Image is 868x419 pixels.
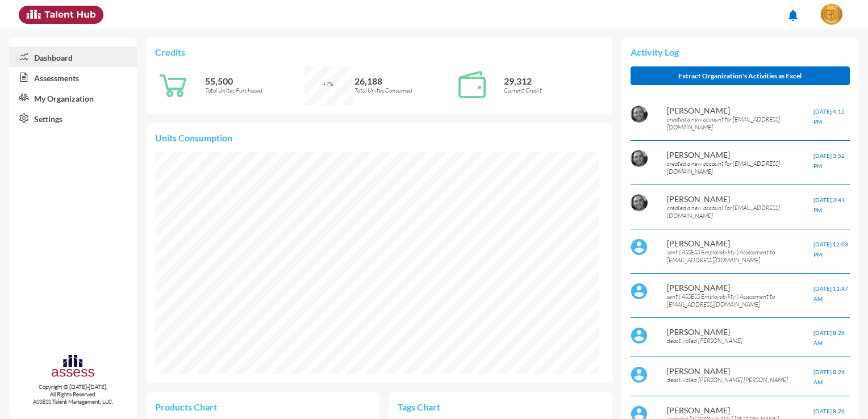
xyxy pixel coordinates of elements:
span: [DATE] 3:41 PM [813,196,845,213]
p: [PERSON_NAME] [667,106,813,115]
img: default%20profile%20image.svg [631,283,648,300]
p: 55,500 [205,76,304,86]
p: Units Consumption [155,132,603,143]
span: [DATE] 4:15 PM [813,108,845,125]
img: default%20profile%20image.svg [631,327,648,344]
span: 47% [322,80,333,88]
p: Copyright © [DATE]-[DATE]. All Rights Reserved. ASSESS Talent Management, LLC. [9,383,137,405]
p: [PERSON_NAME] [667,283,813,292]
p: sent ( ASSESS Employability ) Assessment to [EMAIL_ADDRESS][DOMAIN_NAME] [667,248,813,264]
a: Assessments [9,67,137,87]
p: Total Unites Consumed [354,86,454,94]
p: created a new account for [EMAIL_ADDRESS][DOMAIN_NAME] [667,160,813,175]
p: deactivated [PERSON_NAME] [PERSON_NAME] [667,376,813,384]
span: [DATE] 3:52 PM [813,152,845,169]
img: assesscompany-logo.png [51,353,95,381]
p: 26,188 [354,76,454,86]
img: AOh14GigaHH8sHFAKTalDol_Rto9g2wtRCd5DeEZ-VfX2Q [631,194,648,211]
p: [PERSON_NAME] [667,194,813,204]
a: Dashboard [9,47,137,67]
p: Products Chart [155,401,262,412]
p: Activity Log [631,47,850,57]
p: [PERSON_NAME] [667,405,813,415]
span: [DATE] 8:26 AM [813,368,845,386]
span: [DATE] 11:47 AM [813,285,848,302]
img: AOh14GigaHH8sHFAKTalDol_Rto9g2wtRCd5DeEZ-VfX2Q [631,150,648,167]
p: [PERSON_NAME] [667,238,813,248]
p: [PERSON_NAME] [667,327,813,337]
p: 29,312 [504,76,603,86]
p: Tags Chart [398,401,500,412]
p: Current Credit [504,86,603,94]
img: default%20profile%20image.svg [631,366,648,383]
span: [DATE] 12:03 PM [813,241,848,258]
p: Total Unites Purchased [205,86,304,94]
img: AOh14GigaHH8sHFAKTalDol_Rto9g2wtRCd5DeEZ-VfX2Q [631,106,648,123]
mat-icon: notifications [786,9,800,22]
img: default%20profile%20image.svg [631,238,648,255]
p: sent ( ASSESS Employability ) Assessment to [EMAIL_ADDRESS][DOMAIN_NAME] [667,292,813,308]
p: [PERSON_NAME] [667,150,813,160]
a: Settings [9,108,137,128]
p: created a new account for [EMAIL_ADDRESS][DOMAIN_NAME] [667,204,813,220]
button: Extract Organization's Activities as Excel [631,66,850,85]
p: Credits [155,47,603,57]
p: created a new account for [EMAIL_ADDRESS][DOMAIN_NAME] [667,115,813,131]
p: [PERSON_NAME] [667,366,813,376]
span: [DATE] 8:26 AM [813,329,845,346]
a: My Organization [9,87,137,108]
p: deactivated [PERSON_NAME] [667,337,813,345]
